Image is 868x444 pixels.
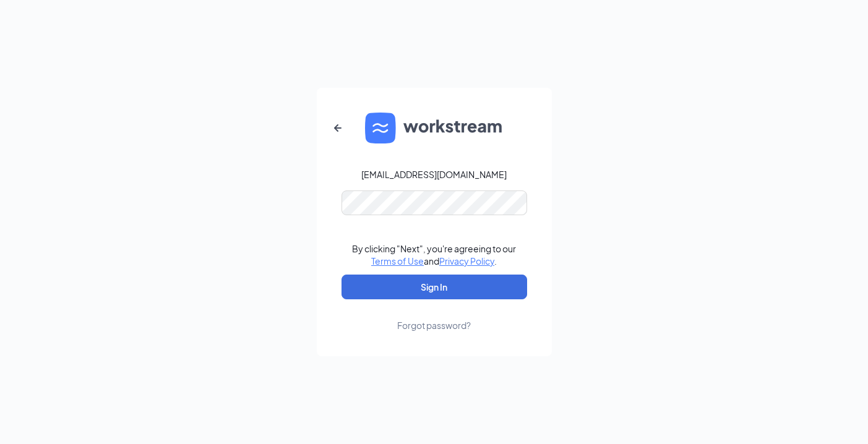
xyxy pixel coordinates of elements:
[371,255,424,267] a: Terms of Use
[361,168,507,181] div: [EMAIL_ADDRESS][DOMAIN_NAME]
[342,275,527,299] button: Sign In
[330,121,345,135] svg: ArrowLeftNew
[397,319,471,331] div: Forgot password?
[352,242,516,267] div: By clicking "Next", you're agreeing to our and .
[365,113,504,143] img: WS logo and Workstream text
[323,113,353,143] button: ArrowLeftNew
[397,299,471,331] a: Forgot password?
[439,255,494,267] a: Privacy Policy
